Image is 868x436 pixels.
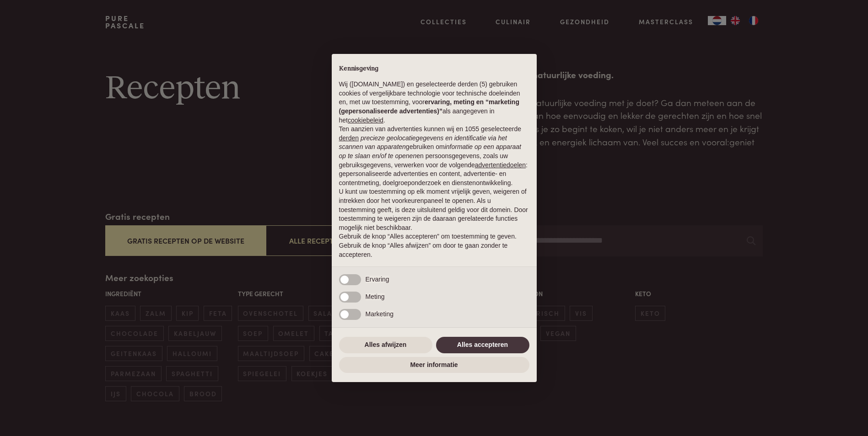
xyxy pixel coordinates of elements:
span: Marketing [366,310,394,318]
button: Alles afwijzen [339,337,432,353]
button: Alles accepteren [436,337,529,353]
span: Ervaring [366,276,389,283]
button: Meer informatie [339,357,529,373]
button: advertentiedoelen [475,161,526,170]
em: informatie op een apparaat op te slaan en/of te openen [339,143,522,160]
p: U kunt uw toestemming op elk moment vrijelijk geven, weigeren of intrekken door het voorkeurenpan... [339,187,529,232]
p: Gebruik de knop “Alles accepteren” om toestemming te geven. Gebruik de knop “Alles afwijzen” om d... [339,232,529,259]
p: Wij ([DOMAIN_NAME]) en geselecteerde derden (5) gebruiken cookies of vergelijkbare technologie vo... [339,80,529,125]
strong: ervaring, meting en “marketing (gepersonaliseerde advertenties)” [339,98,519,115]
em: precieze geolocatiegegevens en identificatie via het scannen van apparaten [339,134,507,151]
span: Meting [366,293,385,300]
h2: Kennisgeving [339,65,529,73]
button: derden [339,134,359,143]
p: Ten aanzien van advertenties kunnen wij en 1055 geselecteerde gebruiken om en persoonsgegevens, z... [339,125,529,187]
a: cookiebeleid [348,117,383,124]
